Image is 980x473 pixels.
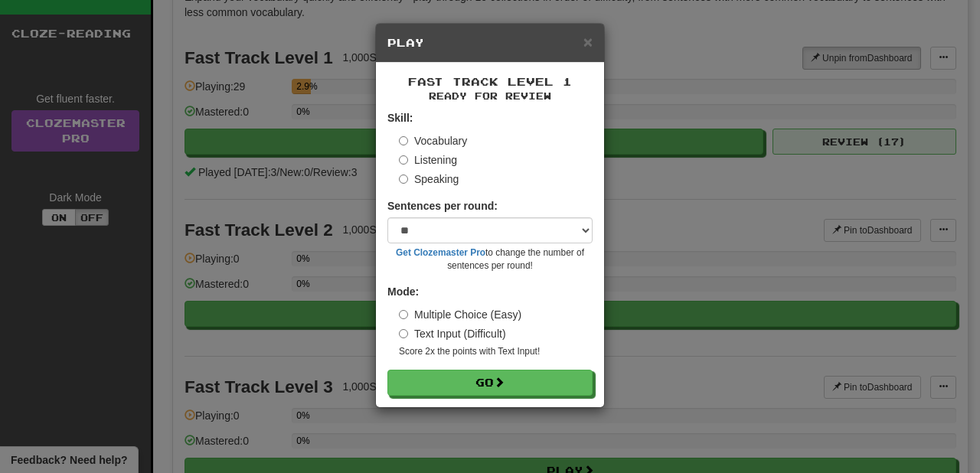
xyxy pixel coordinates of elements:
[387,285,419,298] strong: Mode:
[387,198,498,214] label: Sentences per round:
[408,75,572,88] span: Fast Track Level 1
[387,35,593,51] h5: Play
[399,329,408,338] input: Text Input (Difficult)
[399,345,593,358] small: Score 2x the points with Text Input !
[583,33,593,51] span: ×
[583,34,593,50] button: Close
[387,370,593,396] button: Go
[399,152,457,168] label: Listening
[399,136,408,145] input: Vocabulary
[387,90,593,103] small: Ready for Review
[399,310,408,319] input: Multiple Choice (Easy)
[399,326,506,341] label: Text Input (Difficult)
[399,171,459,187] label: Speaking
[399,155,408,165] input: Listening
[399,133,467,148] label: Vocabulary
[399,175,408,184] input: Speaking
[396,247,485,258] a: Get Clozemaster Pro
[399,307,521,322] label: Multiple Choice (Easy)
[387,246,593,272] small: to change the number of sentences per round!
[387,112,413,124] strong: Skill:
